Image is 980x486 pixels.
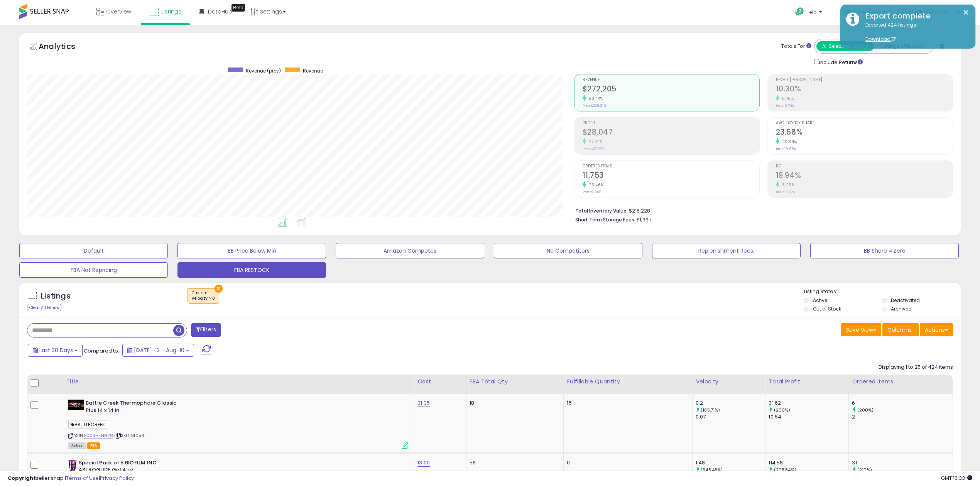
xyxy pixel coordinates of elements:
div: Export complete [860,10,970,22]
label: Out of Stock [813,305,841,312]
div: velocity > 0 [192,296,215,301]
span: All listings currently available for purchase on Amazon [68,442,86,449]
small: Prev: 9.74% [776,103,794,108]
div: 10.54 [769,413,848,420]
button: Last 30 Days [28,344,83,357]
div: seller snap | | [8,475,134,482]
small: Prev: 18.42% [776,190,795,194]
div: Displaying 1 to 25 of 424 items [879,364,953,371]
div: FBA Total Qty [470,378,561,386]
button: FBA RESTOCK [177,262,326,278]
button: BB Price Below Min [177,243,326,258]
div: 15 [567,400,686,407]
button: Save View [841,323,881,336]
button: Actions [920,323,953,336]
span: Revenue (prev) [246,67,281,74]
button: [DATE]-12 - Aug-10 [122,344,194,357]
div: 114.58 [769,459,848,466]
small: 20.44% [586,96,603,101]
h2: 23.68% [776,128,953,138]
small: 8.25% [779,182,795,188]
a: Terms of Use [66,474,99,482]
button: Default [19,243,168,258]
small: 25.46% [586,182,604,188]
span: Profit [583,121,759,125]
div: Tooltip anchor [231,4,245,12]
small: 27.44% [586,139,603,145]
span: Ordered Items [583,164,759,169]
strong: Copyright [8,474,36,482]
div: Cost [417,378,463,386]
div: Ordered Items [852,378,950,386]
span: 2025-09-10 16:33 GMT [941,474,972,482]
button: No Competitors [494,243,642,258]
small: (200%) [774,407,791,413]
div: ASIN: [68,400,409,448]
b: Battle Creek Thermophore Classic Plus 14 x 14 in. [86,400,179,416]
div: Total Profit [769,378,845,386]
div: Title [66,378,411,386]
h5: Analytics [39,41,90,54]
div: 18 [470,400,558,407]
small: (185.71%) [701,407,720,413]
span: BATTLECREEK [68,420,108,429]
a: 13.00 [417,459,430,467]
button: Amazon Competes [336,243,484,258]
img: 416hEjVRmvL._SL40_.jpg [68,400,84,410]
h2: 19.94% [776,171,953,181]
label: Archived [891,305,912,312]
span: Columns [887,326,912,334]
span: DataHub [208,8,232,15]
small: 20.39% [779,139,797,145]
h2: 10.30% [776,84,953,95]
p: Listing States: [804,288,961,295]
a: 31.35 [417,399,430,407]
h5: Listings [41,291,71,302]
small: 5.75% [779,96,794,101]
span: Help [806,9,817,15]
h2: 11,753 [583,171,759,181]
div: Fulfillable Quantity [567,378,689,386]
button: Columns [882,323,919,336]
div: 56 [470,459,558,466]
span: ROI [776,164,953,169]
span: Revenue [583,78,759,82]
div: 2 [852,413,953,420]
div: 31.62 [769,400,848,407]
span: Listings [161,8,181,15]
div: 0 [567,459,686,466]
button: Filters [191,323,221,337]
button: BB Share = Zero [810,243,959,258]
small: (208.84%) [774,467,796,473]
a: Download [865,36,896,42]
b: Total Inventory Value: [575,208,628,214]
div: 1.48 [696,459,765,466]
li: $215,228 [575,206,948,215]
small: Prev: 19.67% [776,147,796,151]
div: 6 [852,400,953,407]
button: Replenishment Recs. [652,243,801,258]
span: Compared to: [84,347,119,354]
span: FBA [87,442,100,449]
span: Last 30 Days [39,346,73,354]
small: Prev: $22,007 [583,147,604,151]
button: All Selected Listings [816,41,874,51]
span: Profit [PERSON_NAME] [776,78,953,82]
span: $1,397 [637,216,651,223]
span: | SKU: BT056.. [114,432,146,439]
span: [DATE]-12 - Aug-10 [134,346,184,354]
div: Include Returns [808,57,872,66]
small: Prev: $226,015 [583,103,606,108]
h2: $272,205 [583,84,759,95]
h2: $28,047 [583,128,759,138]
button: × [215,285,223,293]
a: B003HFNH28 [84,432,113,439]
i: Get Help [795,7,804,17]
span: Avg. Buybox Share [776,121,953,125]
div: Clear All Filters [27,304,61,311]
b: Special Pack of 5 BIOFILM INC ASTROGLIDE Gel 4 oz [79,459,172,476]
div: 0.2 [696,400,765,407]
div: Exported 424 listings. [860,22,970,43]
small: Prev: 9,368 [583,190,601,194]
button: FBA Not Repricing [19,262,168,278]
